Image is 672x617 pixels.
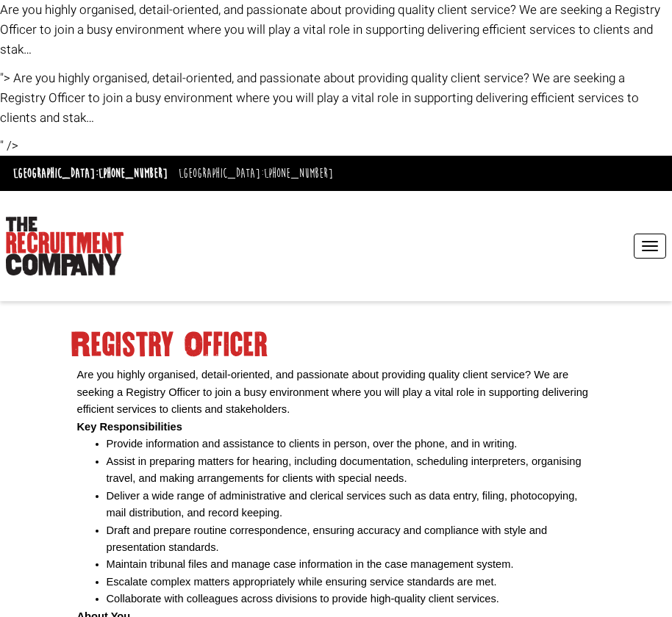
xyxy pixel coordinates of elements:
[107,574,596,591] li: Escalate complex matters appropriately while ensuring service standards are met.
[107,556,596,573] li: Maintain tribunal files and manage case information in the case management system.
[10,162,171,185] li: [GEOGRAPHIC_DATA]:
[77,421,182,433] b: Key Responsibilities
[77,367,596,418] p: Are you highly organised, detail-oriented, and passionate about providing quality client service?...
[6,217,124,275] img: The Recruitment Company
[71,332,601,358] h1: Registry Officer
[99,165,168,181] a: [PHONE_NUMBER]
[107,488,596,522] li: Deliver a wide range of administrative and clerical services such as data entry, filing, photocop...
[107,453,596,488] li: Assist in preparing matters for hearing, including documentation, scheduling interpreters, organi...
[107,436,596,452] li: Provide information and assistance to clients in person, over the phone, and in writing.
[264,165,333,181] a: [PHONE_NUMBER]
[175,162,337,185] li: [GEOGRAPHIC_DATA]:
[107,522,596,557] li: Draft and prepare routine correspondence, ensuring accuracy and compliance with style and present...
[107,591,596,607] li: Collaborate with colleagues across divisions to provide high-quality client services.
